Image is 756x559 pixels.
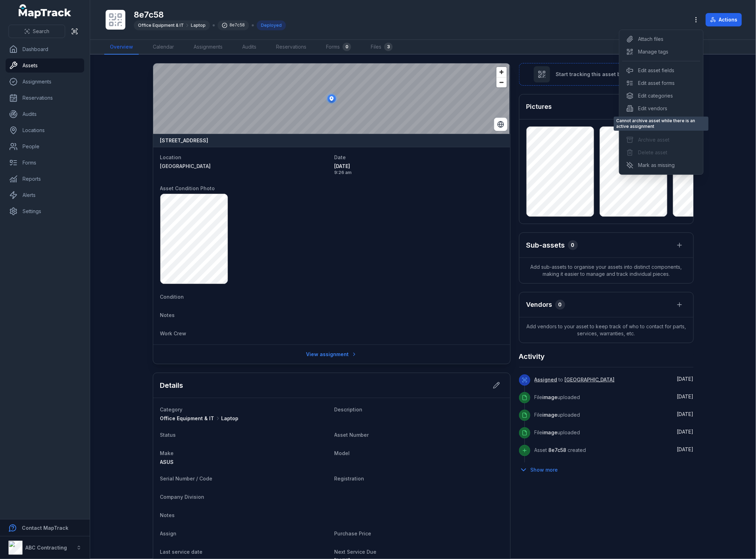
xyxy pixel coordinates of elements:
div: Edit categories [622,89,700,102]
div: Attach files [622,33,700,45]
span: Cannot archive asset while there is an active assignment [614,117,709,131]
div: Edit asset fields [622,64,700,77]
div: Archive asset [622,133,700,146]
div: Edit asset forms [622,77,700,89]
div: Edit vendors [622,102,700,115]
div: Mark as missing [622,159,700,172]
div: Manage tags [622,45,700,58]
div: Delete asset [622,146,700,159]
